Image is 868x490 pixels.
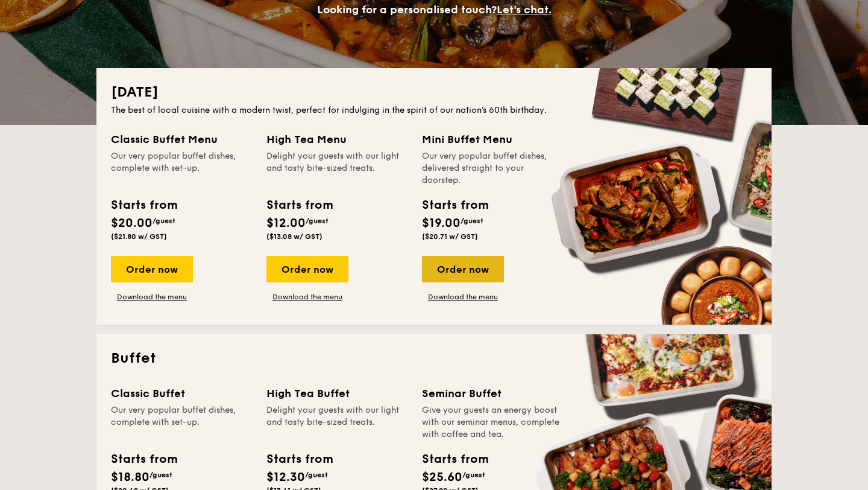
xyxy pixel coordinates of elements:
span: ($20.71 w/ GST) [422,232,478,241]
div: Seminar Buffet [422,385,563,402]
a: Download the menu [111,292,193,302]
div: High Tea Menu [266,131,407,148]
div: Order now [266,256,348,282]
div: Give your guests an energy boost with our seminar menus, complete with coffee and tea. [422,404,563,441]
span: $12.00 [266,216,306,231]
div: Starts from [266,196,332,214]
div: Starts from [111,450,177,468]
span: /guest [306,217,329,225]
div: Our very popular buffet dishes, complete with set-up. [111,150,252,186]
span: /guest [462,471,485,479]
span: $12.30 [266,470,305,485]
span: Let's chat. [497,3,552,16]
div: Starts from [422,450,488,468]
span: $25.60 [422,470,462,485]
div: Classic Buffet [111,385,252,402]
div: Order now [111,256,193,282]
div: Mini Buffet Menu [422,131,563,148]
span: $18.80 [111,470,149,485]
div: Order now [422,256,504,282]
h2: [DATE] [111,83,757,102]
span: /guest [305,471,328,479]
div: The best of local cuisine with a modern twist, perfect for indulging in the spirit of our nation’... [111,104,757,116]
div: Delight your guests with our light and tasty bite-sized treats. [266,404,407,441]
h2: Buffet [111,349,757,368]
span: Looking for a personalised touch? [317,3,497,16]
span: ($13.08 w/ GST) [266,232,322,241]
a: Download the menu [422,292,504,302]
div: Classic Buffet Menu [111,131,252,148]
span: /guest [461,217,483,225]
div: Starts from [111,196,177,214]
span: /guest [153,217,175,225]
a: Download the menu [266,292,348,302]
div: Starts from [266,450,332,468]
div: Our very popular buffet dishes, delivered straight to your doorstep. [422,150,563,186]
div: High Tea Buffet [266,385,407,402]
div: Delight your guests with our light and tasty bite-sized treats. [266,150,407,186]
span: /guest [149,471,172,479]
span: $19.00 [422,216,461,231]
span: $20.00 [111,216,153,231]
span: ($21.80 w/ GST) [111,232,167,241]
div: Starts from [422,196,488,214]
div: Our very popular buffet dishes, complete with set-up. [111,404,252,441]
